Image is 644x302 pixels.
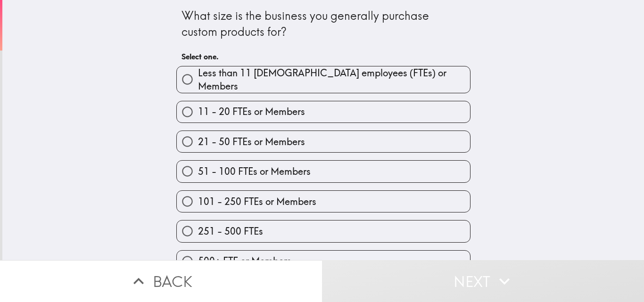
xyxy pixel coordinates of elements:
span: 251 - 500 FTEs [198,225,263,238]
button: 11 - 20 FTEs or Members [177,101,470,122]
button: 500+ FTE or Members [177,251,470,272]
span: 101 - 250 FTEs or Members [198,195,316,208]
button: 101 - 250 FTEs or Members [177,191,470,212]
div: What size is the business you generally purchase custom products for? [182,8,465,40]
button: 251 - 500 FTEs [177,220,470,242]
span: 21 - 50 FTEs or Members [198,135,305,148]
span: 51 - 100 FTEs or Members [198,165,311,178]
span: 11 - 20 FTEs or Members [198,105,305,118]
button: Less than 11 [DEMOGRAPHIC_DATA] employees (FTEs) or Members [177,66,470,93]
button: Next [322,260,644,302]
span: Less than 11 [DEMOGRAPHIC_DATA] employees (FTEs) or Members [198,66,470,93]
button: 51 - 100 FTEs or Members [177,161,470,182]
h6: Select one. [182,51,465,62]
button: 21 - 50 FTEs or Members [177,131,470,152]
span: 500+ FTE or Members [198,254,291,268]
